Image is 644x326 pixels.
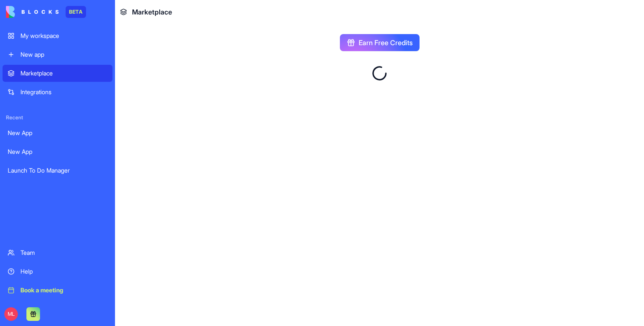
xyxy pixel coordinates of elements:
[8,147,107,156] div: New App
[4,307,18,321] span: ML
[8,129,107,137] div: New App
[3,263,112,280] a: Help
[3,114,112,121] span: Recent
[3,244,112,261] a: Team
[8,166,107,175] div: Launch To Do Manager
[20,267,107,276] div: Help
[3,143,112,160] a: New App
[3,46,112,63] a: New app
[20,32,107,40] div: My workspace
[66,6,86,18] div: BETA
[3,162,112,179] a: Launch To Do Manager
[3,84,112,101] a: Integrations
[3,124,112,141] a: New App
[20,50,107,59] div: New app
[3,27,112,44] a: My workspace
[20,88,107,96] div: Integrations
[20,248,107,257] div: Team
[3,282,112,299] a: Book a meeting
[6,6,86,18] a: BETA
[340,34,420,51] button: Earn Free Credits
[20,286,107,294] div: Book a meeting
[359,38,413,48] span: Earn Free Credits
[20,69,107,78] div: Marketplace
[3,65,112,82] a: Marketplace
[6,6,59,18] img: logo
[132,7,172,17] span: Marketplace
